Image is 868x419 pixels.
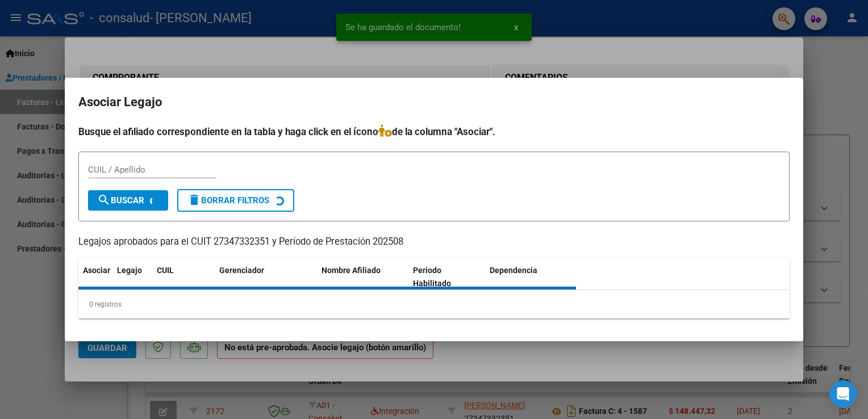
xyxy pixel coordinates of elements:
span: Buscar [97,195,144,206]
span: Gerenciador [219,266,264,275]
datatable-header-cell: Legajo [112,258,152,296]
datatable-header-cell: Asociar [78,258,112,296]
span: Dependencia [490,266,537,275]
span: Legajo [117,266,142,275]
datatable-header-cell: Periodo Habilitado [408,258,485,296]
span: Nombre Afiliado [322,266,381,275]
h2: Asociar Legajo [78,91,790,113]
span: Asociar [83,266,110,275]
h4: Busque el afiliado correspondiente en la tabla y haga click en el ícono de la columna "Asociar". [78,124,790,139]
span: Periodo Habilitado [413,266,451,288]
datatable-header-cell: Nombre Afiliado [317,258,408,296]
p: Legajos aprobados para el CUIT 27347332351 y Período de Prestación 202508 [78,235,790,249]
div: 0 registros [78,290,790,319]
button: Borrar Filtros [177,189,294,212]
mat-icon: search [97,193,111,207]
mat-icon: delete [187,193,201,207]
datatable-header-cell: Gerenciador [215,258,317,296]
datatable-header-cell: CUIL [152,258,215,296]
span: CUIL [157,266,174,275]
datatable-header-cell: Dependencia [485,258,577,296]
button: Buscar [88,190,168,211]
div: Open Intercom Messenger [829,380,857,408]
span: Borrar Filtros [187,195,269,206]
